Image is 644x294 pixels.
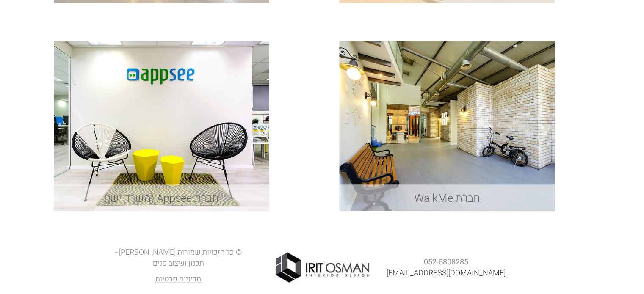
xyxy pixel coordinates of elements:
a: מדיניות פרטיות [155,273,201,285]
span: חברת WalkMe​ [414,190,480,206]
img: Image-empty-state.png [339,41,555,211]
img: IRIT-OSMAN-ACC-1.jpg [274,251,370,284]
span: © כל הזכויות שמורות [PERSON_NAME] - תכנון ועיצוב פנים [115,247,242,269]
a: 052-5808285 [424,256,468,268]
img: Image-empty-state.png [54,41,269,211]
a: [EMAIL_ADDRESS][DOMAIN_NAME] [387,267,506,279]
span: חברת Appsee (משרד ישן) [104,190,218,206]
